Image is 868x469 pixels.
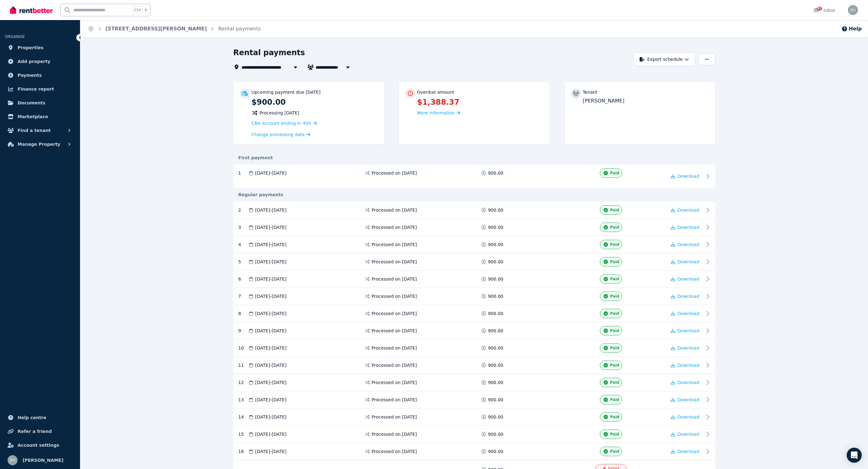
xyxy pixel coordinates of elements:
span: Paid [610,242,619,247]
span: Manage Property [18,140,60,148]
div: 9 [238,326,248,335]
span: Paid [610,397,619,402]
span: Processed on [DATE] [372,207,417,213]
span: Account settings [18,441,59,449]
div: 7 [238,292,248,301]
button: Download [671,328,700,334]
button: Download [671,310,700,317]
button: Download [671,345,700,351]
span: 83 [817,7,822,10]
span: Processing [DATE] [260,110,300,116]
button: Download [671,173,700,179]
span: 900.00 [488,379,503,386]
span: Download [678,363,700,368]
span: Download [678,328,700,333]
span: 900.00 [488,431,503,437]
button: Download [671,293,700,299]
a: Account settings [5,439,75,451]
span: Paid [610,414,619,419]
a: Rental payments [218,26,261,32]
a: Add property [5,55,75,68]
span: [DATE] - [DATE] [255,431,287,437]
span: Processed on [DATE] [372,448,417,455]
span: 900.00 [488,397,503,403]
span: Processed on [DATE] [372,362,417,368]
span: Processed on [DATE] [372,276,417,282]
a: Payments [5,69,75,82]
span: Processed on [DATE] [372,414,417,420]
span: Download [678,380,700,385]
span: Processed on [DATE] [372,328,417,334]
span: Paid [610,449,619,454]
span: [DATE] - [DATE] [255,362,287,368]
div: 1 [238,170,248,176]
span: Paid [610,277,619,282]
span: [DATE] - [DATE] [255,241,287,248]
div: 13 [238,395,248,404]
span: Processed on [DATE] [372,310,417,317]
span: k [145,8,147,13]
span: Download [678,414,700,419]
span: Download [678,397,700,402]
span: 900.00 [488,448,503,455]
span: [DATE] - [DATE] [255,224,287,230]
span: [DATE] - [DATE] [255,414,287,420]
button: Export schedule [633,52,695,66]
span: Processed on [DATE] [372,397,417,403]
span: Download [678,277,700,282]
span: Paid [610,363,619,368]
span: [DATE] - [DATE] [255,207,287,213]
div: 2 [238,205,248,215]
span: [PERSON_NAME] [23,456,63,464]
span: Paid [610,345,619,350]
span: [DATE] - [DATE] [255,448,287,455]
span: Download [678,432,700,437]
span: Change processing date [252,131,305,138]
span: [DATE] - [DATE] [255,328,287,334]
div: First payment [233,155,715,161]
span: Paid [610,208,619,213]
span: Download [678,208,700,213]
button: Download [671,207,700,213]
div: Regular payments [233,192,715,198]
span: 900.00 [488,170,503,176]
span: Paid [610,171,619,176]
span: [DATE] - [DATE] [255,170,287,176]
span: Paid [610,311,619,316]
span: Download [678,449,700,454]
img: Richard He [848,5,858,15]
span: Documents [18,99,45,107]
span: [DATE] - [DATE] [255,397,287,403]
span: [DATE] - [DATE] [255,379,287,386]
span: Processed on [DATE] [372,379,417,386]
span: Finance report [18,85,54,93]
button: Download [671,448,700,455]
div: 14 [238,412,248,422]
span: Processed on [DATE] [372,431,417,437]
div: 11 [238,361,248,370]
span: Ctrl [133,6,142,14]
span: 900.00 [488,259,503,265]
div: 6 [238,274,248,284]
span: Processed on [DATE] [372,293,417,299]
button: Download [671,397,700,403]
a: Properties [5,41,75,54]
span: 900.00 [488,293,503,299]
div: 10 [238,343,248,353]
button: Download [671,259,700,265]
p: Tenant [583,89,598,95]
span: Marketplace [18,113,48,120]
span: Processed on [DATE] [372,259,417,265]
img: RentBetter [10,5,53,15]
button: Download [671,431,700,437]
span: Processed on [DATE] [372,241,417,248]
span: 900.00 [488,224,503,230]
span: Download [678,311,700,316]
a: Change processing date [252,131,311,138]
span: 900.00 [488,328,503,334]
span: Properties [18,44,44,51]
span: CBA account ending in 450 [252,121,311,126]
span: Paid [610,294,619,299]
span: [DATE] - [DATE] [255,310,287,317]
a: Help centre [5,411,75,424]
